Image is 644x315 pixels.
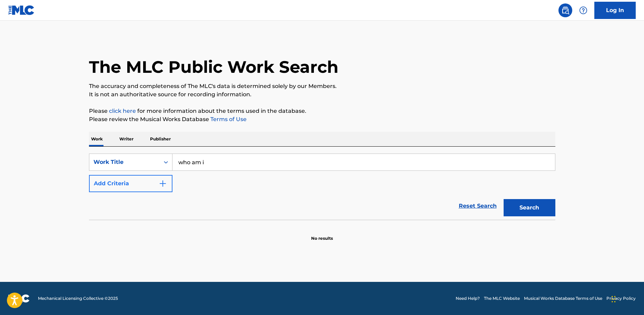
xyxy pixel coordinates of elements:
[612,289,616,309] div: Drag
[561,6,569,14] img: search
[159,179,167,188] img: 9d2ae6d4665cec9f34b9.svg
[89,132,105,146] p: Work
[576,3,590,17] div: Help
[38,295,118,302] span: Mechanical Licensing Collective © 2025
[484,295,520,302] a: The MLC Website
[594,2,636,19] a: Log In
[148,132,173,146] p: Publisher
[89,175,172,192] button: Add Criteria
[524,295,602,302] a: Musical Works Database Terms of Use
[93,158,156,166] div: Work Title
[89,115,555,124] p: Please review the Musical Works Database
[606,295,636,302] a: Privacy Policy
[579,6,587,14] img: help
[610,282,644,315] iframe: Chat Widget
[504,199,555,216] button: Search
[209,116,247,122] a: Terms of Use
[311,227,333,242] p: No results
[89,82,555,90] p: The accuracy and completeness of The MLC's data is determined solely by our Members.
[117,132,136,146] p: Writer
[456,295,480,302] a: Need Help?
[8,5,35,15] img: MLC Logo
[455,198,500,214] a: Reset Search
[89,90,555,99] p: It is not an authoritative source for recording information.
[109,108,136,114] a: click here
[89,107,555,115] p: Please for more information about the terms used in the database.
[8,294,30,303] img: logo
[89,154,555,220] form: Search Form
[89,57,338,77] h1: The MLC Public Work Search
[558,3,572,17] a: Public Search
